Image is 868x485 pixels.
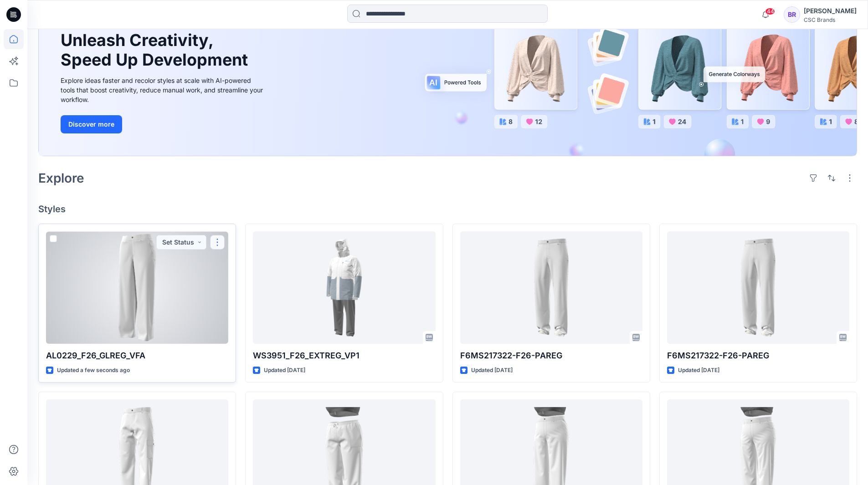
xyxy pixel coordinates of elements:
div: Explore ideas faster and recolor styles at scale with AI-powered tools that boost creativity, red... [61,76,266,104]
p: F6MS217322-F26-PAREG [667,349,849,362]
div: [PERSON_NAME] [804,5,857,16]
p: Updated [DATE] [471,366,513,375]
span: 44 [765,8,775,15]
a: Discover more [61,115,266,133]
div: CSC Brands [804,16,857,23]
a: F6MS217322-F26-PAREG [667,231,849,344]
a: F6MS217322-F26-PAREG [460,231,642,344]
p: F6MS217322-F26-PAREG [460,349,642,362]
p: Updated [DATE] [678,366,719,375]
h2: Explore [38,171,84,185]
p: AL0229_F26_GLREG_VFA [46,349,228,362]
p: Updated a few seconds ago [57,366,130,375]
a: AL0229_F26_GLREG_VFA [46,231,228,344]
a: WS3951_F26_EXTREG_VP1 [253,231,435,344]
div: BR [784,6,800,23]
p: WS3951_F26_EXTREG_VP1 [253,349,435,362]
h4: Styles [38,204,857,214]
button: Discover more [61,115,122,133]
h1: Unleash Creativity, Speed Up Development [61,31,252,70]
p: Updated [DATE] [264,366,305,375]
